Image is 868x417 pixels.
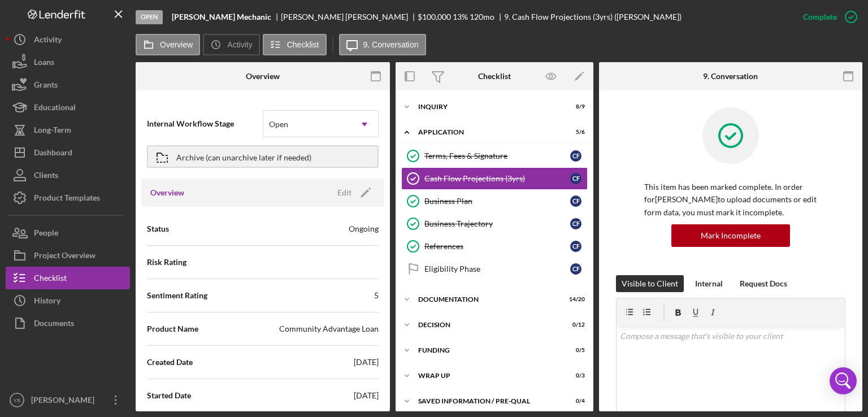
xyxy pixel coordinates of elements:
[6,312,130,335] a: Documents
[470,12,494,21] div: 120 mo
[281,12,418,21] div: [PERSON_NAME] [PERSON_NAME]
[401,235,588,258] a: ReferencesCF
[418,347,557,354] div: Funding
[34,96,76,121] div: Educational
[565,103,585,110] div: 8 / 9
[570,150,581,162] div: C F
[424,264,570,273] div: Eligibility Phase
[6,96,130,119] button: Educational
[622,275,678,292] div: Visible to Client
[363,40,419,49] label: 9. Conversation
[246,72,280,81] div: Overview
[418,129,557,136] div: Application
[28,389,102,414] div: [PERSON_NAME]
[6,267,130,289] button: Checklist
[644,181,817,219] p: This item has been marked complete. In order for [PERSON_NAME] to upload documents or edit form d...
[671,224,790,247] button: Mark Incomplete
[172,12,271,21] b: [PERSON_NAME] Mechanic
[401,190,588,212] a: Business PlanCF
[478,72,511,81] div: Checklist
[6,244,130,267] button: Project Overview
[354,357,379,368] div: [DATE]
[6,186,130,209] button: Product Templates
[150,187,184,198] h3: Overview
[354,390,379,401] div: [DATE]
[792,6,862,28] button: Complete
[136,10,163,24] div: Open
[6,119,130,141] a: Long-Term
[349,223,379,234] div: Ongoing
[565,296,585,303] div: 14 / 20
[287,40,319,49] label: Checklist
[703,72,758,81] div: 9. Conversation
[337,184,351,201] div: Edit
[570,241,581,252] div: C F
[34,289,60,315] div: History
[418,398,557,405] div: Saved Information / Pre-Qual
[203,34,259,55] button: Activity
[570,218,581,229] div: C F
[374,290,379,301] div: 5
[689,275,728,292] button: Internal
[34,186,100,212] div: Product Templates
[34,221,58,247] div: People
[34,28,62,54] div: Activity
[570,263,581,275] div: C F
[565,347,585,354] div: 0 / 5
[6,73,130,96] a: Grants
[34,164,58,189] div: Clients
[401,258,588,280] a: Eligibility PhaseCF
[331,184,375,201] button: Edit
[34,244,96,270] div: Project Overview
[147,118,263,129] span: Internal Workflow Stage
[695,275,723,292] div: Internal
[424,174,570,183] div: Cash Flow Projections (3yrs)
[570,173,581,184] div: C F
[6,141,130,164] button: Dashboard
[734,275,793,292] button: Request Docs
[269,120,288,129] div: Open
[418,322,557,328] div: Decision
[147,145,379,168] button: Archive (can unarchive later if needed)
[6,389,130,411] button: YB[PERSON_NAME]
[160,40,193,49] label: Overview
[34,119,71,144] div: Long-Term
[6,164,130,186] button: Clients
[418,372,557,379] div: Wrap up
[803,6,837,28] div: Complete
[565,398,585,405] div: 0 / 4
[14,397,21,403] text: YB
[279,323,379,335] div: Community Advantage Loan
[570,196,581,207] div: C F
[418,296,557,303] div: Documentation
[147,390,191,401] span: Started Date
[616,275,684,292] button: Visible to Client
[147,357,193,368] span: Created Date
[6,28,130,51] button: Activity
[34,141,72,167] div: Dashboard
[830,367,857,394] div: Open Intercom Messenger
[136,34,200,55] button: Overview
[147,257,186,268] span: Risk Rating
[6,221,130,244] button: People
[565,322,585,328] div: 0 / 12
[6,51,130,73] button: Loans
[34,73,58,99] div: Grants
[147,290,207,301] span: Sentiment Rating
[401,212,588,235] a: Business TrajectoryCF
[504,12,682,21] div: 9. Cash Flow Projections (3yrs) ([PERSON_NAME])
[418,12,451,21] span: $100,000
[701,224,761,247] div: Mark Incomplete
[401,167,588,190] a: Cash Flow Projections (3yrs)CF
[339,34,426,55] button: 9. Conversation
[565,372,585,379] div: 0 / 3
